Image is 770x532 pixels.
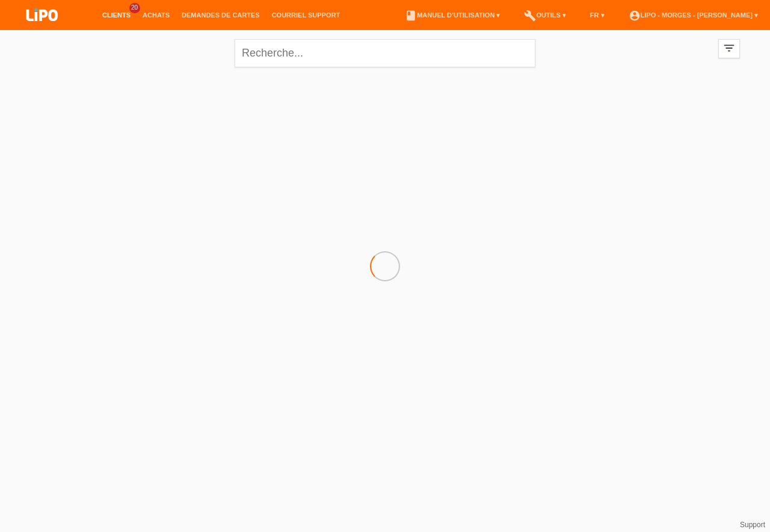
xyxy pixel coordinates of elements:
[518,11,571,19] a: buildOutils ▾
[623,11,764,19] a: account_circleLIPO - Morges - [PERSON_NAME] ▾
[629,10,641,22] i: account_circle
[524,10,536,22] i: build
[405,10,417,22] i: book
[399,11,506,19] a: bookManuel d’utilisation ▾
[722,41,736,55] i: filter_list
[235,39,535,67] input: Recherche...
[176,11,266,19] a: Demandes de cartes
[740,521,765,529] a: Support
[137,11,176,19] a: Achats
[584,11,611,19] a: FR ▾
[266,11,346,19] a: Courriel Support
[12,25,72,34] a: LIPO pay
[96,11,137,19] a: Clients
[129,3,140,13] span: 20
